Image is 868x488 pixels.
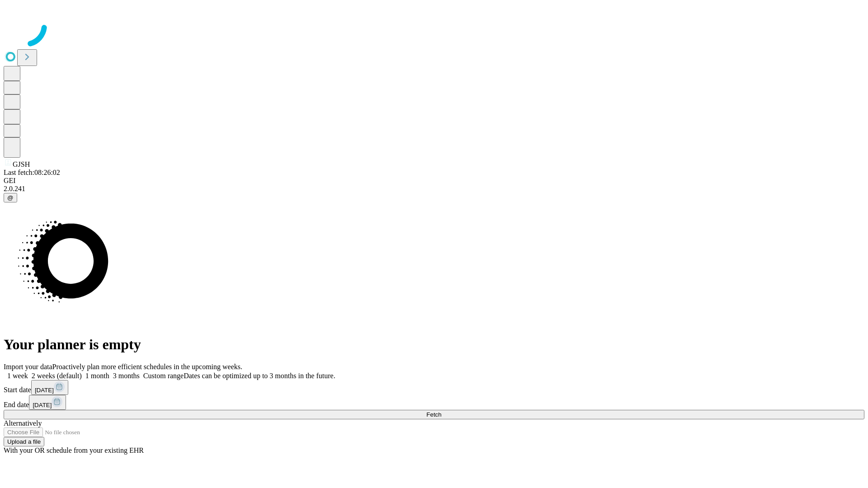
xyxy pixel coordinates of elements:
[4,363,52,371] span: Import your data
[33,402,52,408] span: [DATE]
[426,411,441,418] span: Fetch
[113,372,140,380] span: 3 months
[52,363,242,371] span: Proactively plan more efficient schedules in the upcoming weeks.
[32,372,82,380] span: 2 weeks (default)
[4,395,864,410] div: End date
[35,387,54,394] span: [DATE]
[4,410,864,419] button: Fetch
[13,160,30,168] span: GJSH
[184,372,335,380] span: Dates can be optimized up to 3 months in the future.
[143,372,184,380] span: Custom range
[4,446,144,454] span: With your OR schedule from your existing EHR
[4,380,864,395] div: Start date
[4,437,44,446] button: Upload a file
[4,185,864,193] div: 2.0.241
[4,193,17,202] button: @
[4,169,60,176] span: Last fetch: 08:26:02
[4,177,864,185] div: GEI
[4,336,864,353] h1: Your planner is empty
[7,372,28,380] span: 1 week
[85,372,109,380] span: 1 month
[7,194,14,201] span: @
[4,419,42,427] span: Alternatively
[29,395,66,410] button: [DATE]
[31,380,68,395] button: [DATE]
